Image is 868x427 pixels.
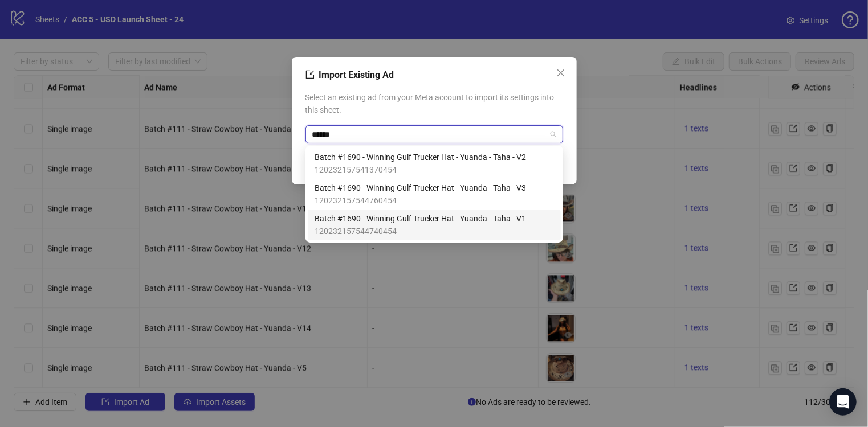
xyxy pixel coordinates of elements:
[315,151,526,163] span: Batch #1690 - Winning Gulf Trucker Hat - Yuanda - Taha - V2
[552,64,570,82] button: Close
[315,212,526,225] span: Batch #1690 - Winning Gulf Trucker Hat - Yuanda - Taha - V1
[829,388,857,416] div: Open Intercom Messenger
[315,225,526,237] span: 120232157544740454
[308,148,561,179] div: Batch #1690 - Winning Gulf Trucker Hat - Yuanda - Taha - V2
[319,69,394,80] span: Import Existing Ad
[308,210,561,240] div: Batch #1690 - Winning Gulf Trucker Hat - Yuanda - Taha - V1
[315,194,526,207] span: 120232157544760454
[305,91,563,116] span: Select an existing ad from your Meta account to import its settings into this sheet.
[308,179,561,210] div: Batch #1690 - Winning Gulf Trucker Hat - Yuanda - Taha - V3
[305,70,315,79] span: import
[315,182,526,194] span: Batch #1690 - Winning Gulf Trucker Hat - Yuanda - Taha - V3
[315,163,526,176] span: 120232157541370454
[556,68,565,77] span: close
